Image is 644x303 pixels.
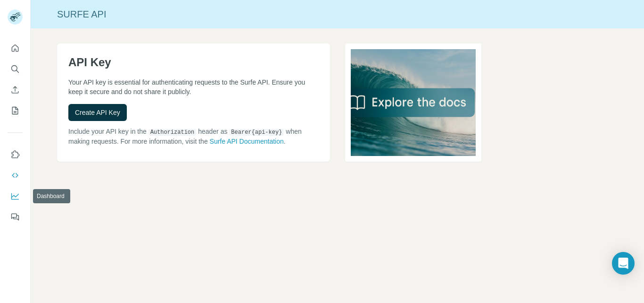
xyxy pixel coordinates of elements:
span: Create API Key [75,108,120,117]
div: Open Intercom Messenger [612,252,635,275]
a: Surfe API Documentation [210,138,284,145]
code: Bearer {api-key} [229,129,284,136]
div: Surfe API [31,8,644,21]
p: Your API key is essential for authenticating requests to the Surfe API. Ensure you keep it secure... [68,78,319,96]
button: Dashboard [8,188,23,205]
button: Enrich CSV [8,81,23,98]
button: Create API Key [68,104,127,121]
p: Include your API key in the header as when making requests. For more information, visit the . [68,127,319,146]
button: Feedback [8,208,23,225]
h1: API Key [68,55,319,70]
button: Quick start [8,40,23,57]
button: My lists [8,102,23,119]
code: Authorization [149,129,197,136]
button: Use Surfe API [8,167,23,184]
button: Use Surfe on LinkedIn [8,146,23,163]
button: Search [8,61,23,78]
